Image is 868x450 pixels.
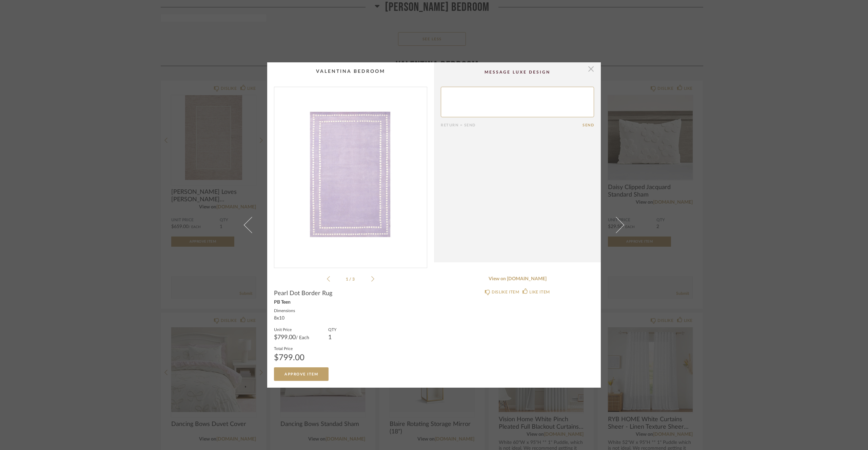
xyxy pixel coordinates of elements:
div: 8x10 [274,316,295,321]
label: Total Price [274,346,304,351]
div: Return = Send [441,123,583,127]
div: 0 [274,87,427,262]
span: $799.00 [274,334,296,341]
span: 1 [346,277,349,281]
img: 7f697b0c-005b-49ac-bfd2-9f4948e5bacb_1000x1000.jpg [274,87,427,262]
label: Unit Price [274,327,309,332]
div: LIKE ITEM [529,289,550,295]
div: PB Teen [274,300,427,305]
label: QTY [328,327,336,332]
div: DISLIKE ITEM [492,289,519,295]
span: / Each [296,335,309,340]
div: 1 [328,335,336,340]
span: / [349,277,352,281]
button: Send [583,123,594,127]
span: Pearl Dot Border Rug [274,290,332,297]
span: Approve Item [284,372,318,376]
span: 3 [352,277,356,281]
button: Close [584,62,598,76]
label: Dimensions [274,308,295,313]
button: Approve Item [274,367,329,381]
div: $799.00 [274,354,304,362]
a: View on [DOMAIN_NAME] [441,276,594,282]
